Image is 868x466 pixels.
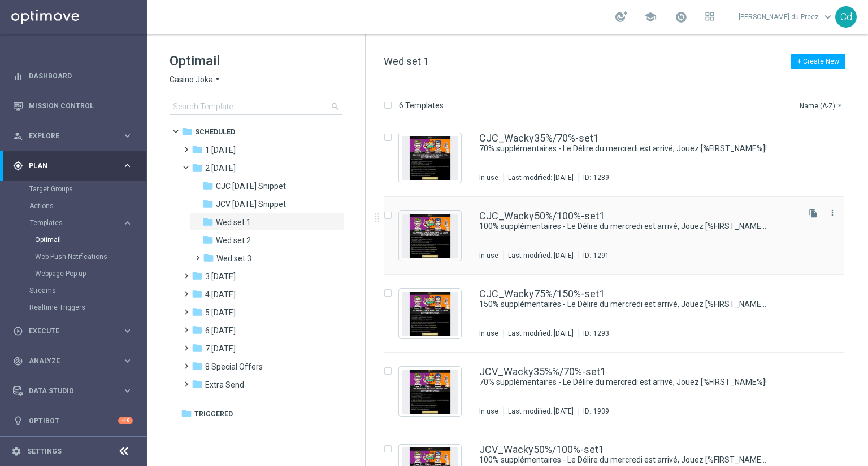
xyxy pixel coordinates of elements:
span: keyboard_arrow_down [822,11,834,23]
i: folder [192,342,203,354]
a: 100% supplémentaires - Le Délire du mercredi est arrivé, Jouez [%FIRST_NAME%]! [479,455,771,465]
a: 70% supplémentaires - Le Délire du mercredi est arrivé, Jouez [%FIRST_NAME%]! [479,377,771,388]
span: Analyze [29,358,122,364]
div: Streams [29,282,146,299]
div: Explore [13,131,122,141]
a: Mission Control [29,91,133,121]
span: JCV Wednesday Snippet [216,199,286,209]
a: Target Groups [29,184,118,194]
i: folder [192,144,203,155]
div: Web Push Notifications [35,248,146,265]
button: play_circle_outline Execute keyboard_arrow_right [12,327,133,336]
span: Casino Joka [170,74,213,85]
div: Templates [29,214,146,282]
button: file_copy [806,206,821,221]
input: Search Template [170,99,342,115]
span: Triggered [194,409,233,419]
span: Plan [29,162,122,169]
a: Streams [29,286,118,295]
div: Last modified: [DATE] [504,329,578,338]
div: 1939 [593,407,609,416]
div: ID: [578,329,609,338]
button: gps_fixed Plan keyboard_arrow_right [12,161,133,170]
i: lightbulb [13,416,23,426]
i: track_changes [13,356,23,366]
div: 1289 [593,173,609,182]
div: 70% supplémentaires - Le Délire du mercredi est arrivé, Jouez [%FIRST_NAME%]! [479,377,797,388]
i: keyboard_arrow_right [122,160,133,171]
i: folder [192,306,203,318]
i: folder [192,270,203,282]
button: equalizer Dashboard [12,72,133,81]
div: Press SPACE to select this row. [372,353,866,430]
span: Extra Send [205,380,244,390]
i: file_copy [809,209,818,218]
div: Execute [13,326,122,336]
span: Explore [29,133,122,139]
div: In use [479,251,498,260]
i: folder [203,252,214,263]
span: CJC Wednesday Snippet [216,181,286,191]
i: keyboard_arrow_right [122,130,133,141]
div: lightbulb Optibot +10 [12,416,133,425]
span: 6 Sunday [205,326,236,336]
i: folder [192,162,203,173]
a: Actions [29,201,118,210]
button: more_vert [827,206,838,219]
div: Optibot [13,406,133,436]
div: Target Groups [29,181,146,197]
div: person_search Explore keyboard_arrow_right [12,131,133,140]
div: Cd [835,6,857,28]
div: 150% supplémentaires - Le Délire du mercredi est arrivé, Jouez [%FIRST_NAME%]! [479,299,797,310]
div: Mission Control [13,91,133,121]
span: Execute [29,328,122,335]
i: keyboard_arrow_right [122,218,133,228]
span: 4 Friday [205,289,236,300]
div: Dashboard [13,61,133,91]
i: keyboard_arrow_right [122,355,133,366]
button: + Create New [791,54,845,69]
a: CJC_Wacky50%/100%-set1 [479,211,605,221]
a: CJC_Wacky35%/70%-set1 [479,133,599,143]
div: Plan [13,161,122,171]
a: 150% supplémentaires - Le Délire du mercredi est arrivé, Jouez [%FIRST_NAME%]! [479,299,771,310]
button: Mission Control [12,102,133,111]
span: search [331,102,340,111]
a: JCV_Wacky50%/100%-set1 [479,445,604,455]
i: folder [192,324,203,336]
div: In use [479,329,498,338]
a: Optimail [35,235,118,244]
a: CJC_Wacky75%/150%-set1 [479,289,605,299]
i: settings [11,446,21,456]
i: folder [181,126,193,137]
span: 3 Thursday [205,271,236,282]
div: ID: [578,251,609,260]
div: Templates [30,219,122,226]
a: 100% supplémentaires - Le Délire du mercredi est arrivé, Jouez [%FIRST_NAME%]! [479,221,771,232]
div: ID: [578,407,609,416]
i: keyboard_arrow_right [122,326,133,336]
i: arrow_drop_down [213,74,222,85]
div: Last modified: [DATE] [504,251,578,260]
div: Last modified: [DATE] [504,407,578,416]
button: track_changes Analyze keyboard_arrow_right [12,357,133,366]
img: 1289.jpeg [402,136,458,180]
div: Realtime Triggers [29,299,146,316]
img: 1939.jpeg [402,370,458,414]
a: Optibot [29,406,118,436]
span: 7 Monday [205,344,236,354]
div: Press SPACE to select this row. [372,197,866,275]
button: Templates keyboard_arrow_right [29,218,133,227]
span: Scheduled [195,127,235,137]
a: Settings [27,448,62,455]
p: 6 Templates [399,100,444,111]
div: In use [479,407,498,416]
i: folder [192,361,203,372]
div: Data Studio keyboard_arrow_right [12,386,133,395]
i: person_search [13,131,23,141]
i: folder [192,379,203,390]
span: 1 Tuesday [205,145,236,155]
